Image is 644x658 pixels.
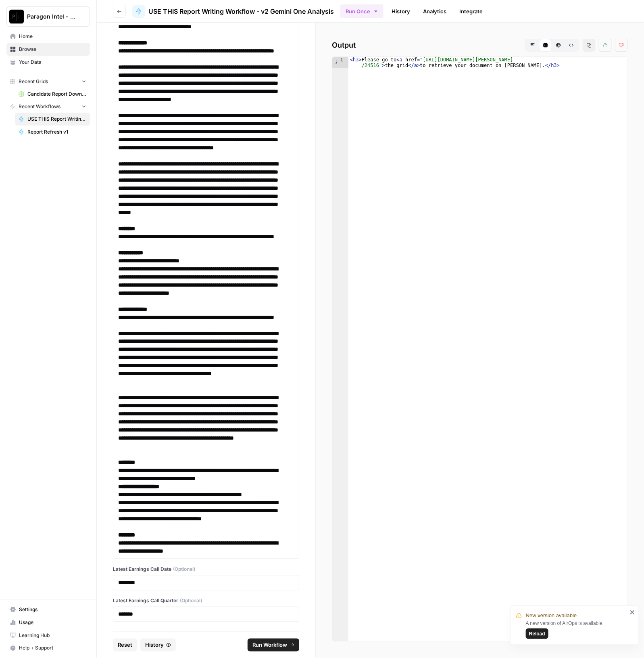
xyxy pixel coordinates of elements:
a: Your Data [6,56,90,69]
a: History [387,5,415,18]
span: Recent Workflows [19,103,60,110]
button: Reload [526,629,548,639]
span: Recent Grids [19,78,48,85]
button: Run Once [340,4,383,18]
span: Report Refresh v1 [27,128,86,136]
span: Home [19,33,86,40]
div: 1 [332,57,348,68]
button: Recent Grids [6,75,90,88]
button: Recent Workflows [6,101,90,113]
span: USE THIS Report Writing Workflow - v2 Gemini One Analysis [27,115,86,123]
button: History [140,639,176,652]
button: Reset [113,639,137,652]
span: Info, read annotations row 1 [332,57,340,63]
span: Learning Hub [19,632,86,639]
a: Candidate Report Download Sheet [15,88,90,101]
span: Paragon Intel - Bill / Ty / [PERSON_NAME] R&D [27,13,76,21]
label: Latest Earnings Call Quarter [113,597,299,604]
span: Reload [529,630,545,637]
span: Help + Support [19,645,86,652]
button: Help + Support [6,642,90,655]
span: New version available [526,612,577,620]
a: USE THIS Report Writing Workflow - v2 Gemini One Analysis [132,5,334,18]
span: Usage [19,619,86,626]
span: Your Data [19,59,86,66]
span: Browse [19,46,86,53]
div: A new version of AirOps is available. [526,620,627,639]
img: Paragon Intel - Bill / Ty / Colby R&D Logo [9,9,24,24]
span: History [145,641,164,649]
a: Home [6,30,90,43]
span: USE THIS Report Writing Workflow - v2 Gemini One Analysis [148,6,334,16]
a: USE THIS Report Writing Workflow - v2 Gemini One Analysis [15,113,90,126]
button: Run Workflow [248,639,299,652]
span: (Optional) [180,597,202,604]
a: Usage [6,616,90,629]
span: Settings [19,606,86,613]
a: Analytics [418,5,451,18]
span: Candidate Report Download Sheet [27,90,86,98]
h2: Output [332,39,628,52]
a: Integrate [454,5,488,18]
a: Browse [6,43,90,56]
a: Settings [6,603,90,616]
button: Workspace: Paragon Intel - Bill / Ty / Colby R&D [6,6,90,27]
span: Run Workflow [252,641,287,649]
label: Latest Earnings Call Date [113,566,299,573]
a: Report Refresh v1 [15,126,90,138]
button: close [630,609,636,616]
a: Learning Hub [6,629,90,642]
span: (Optional) [173,566,195,573]
span: Reset [118,641,132,649]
